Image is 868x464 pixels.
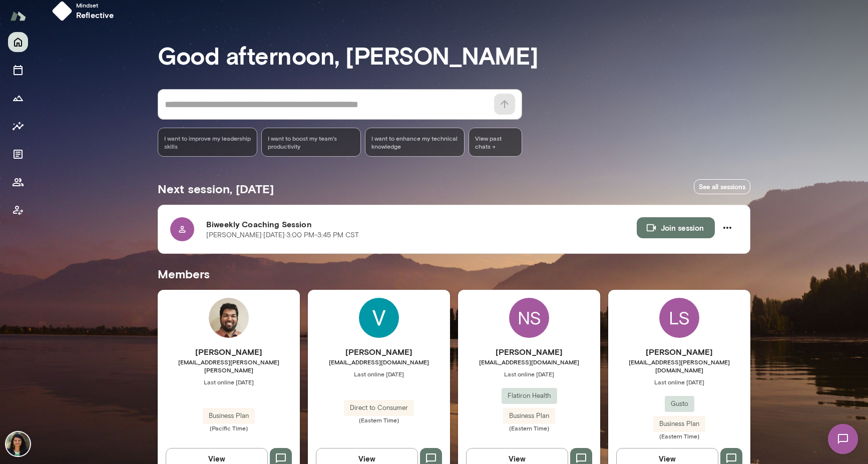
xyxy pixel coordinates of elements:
span: Business Plan [203,411,255,421]
span: Last online [DATE] [308,370,450,378]
img: mindset [52,1,72,21]
span: Business Plan [503,411,555,421]
span: Gusto [665,399,694,409]
button: Documents [8,144,28,164]
img: Versha Singh [359,298,399,338]
p: [PERSON_NAME] · [DATE] · 3:00 PM-3:45 PM CST [206,230,359,240]
button: Sessions [8,60,28,80]
h6: [PERSON_NAME] [308,346,450,358]
span: (Pacific Time) [158,424,300,432]
span: Flatiron Health [502,391,557,401]
h5: Members [158,266,750,282]
img: Ashwin Hegde [209,298,249,338]
div: LS [659,298,699,338]
span: I want to boost my team's productivity [268,134,354,150]
div: NS [509,298,549,338]
div: I want to boost my team's productivity [261,128,361,157]
img: Mento [10,7,26,26]
h6: [PERSON_NAME] [458,346,600,358]
button: Home [8,32,28,52]
span: [EMAIL_ADDRESS][DOMAIN_NAME] [458,358,600,366]
span: (Eastern Time) [308,416,450,424]
span: [EMAIL_ADDRESS][PERSON_NAME][PERSON_NAME] [158,358,300,374]
div: I want to enhance my technical knowledge [365,128,465,157]
h6: reflective [76,9,114,21]
button: Insights [8,116,28,136]
a: See all sessions [694,179,750,195]
h6: [PERSON_NAME] [158,346,300,358]
span: Last online [DATE] [458,370,600,378]
button: Growth Plan [8,88,28,108]
img: Nina Patel [6,432,30,456]
span: View past chats -> [469,128,522,157]
span: (Eastern Time) [458,424,600,432]
h6: [PERSON_NAME] [608,346,750,358]
span: Mindset [76,1,114,9]
h5: Next session, [DATE] [158,181,274,197]
span: [EMAIL_ADDRESS][DOMAIN_NAME] [308,358,450,366]
span: [EMAIL_ADDRESS][PERSON_NAME][DOMAIN_NAME] [608,358,750,374]
button: Client app [8,200,28,220]
h3: Good afternoon, [PERSON_NAME] [158,41,750,69]
span: Last online [DATE] [608,378,750,386]
h6: Biweekly Coaching Session [206,218,637,230]
span: Last online [DATE] [158,378,300,386]
button: Join session [637,217,715,238]
span: (Eastern Time) [608,432,750,440]
button: Members [8,172,28,192]
span: Business Plan [653,419,705,429]
span: I want to enhance my technical knowledge [371,134,458,150]
span: I want to improve my leadership skills [164,134,251,150]
div: I want to improve my leadership skills [158,128,257,157]
span: Direct to Consumer [344,403,414,413]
